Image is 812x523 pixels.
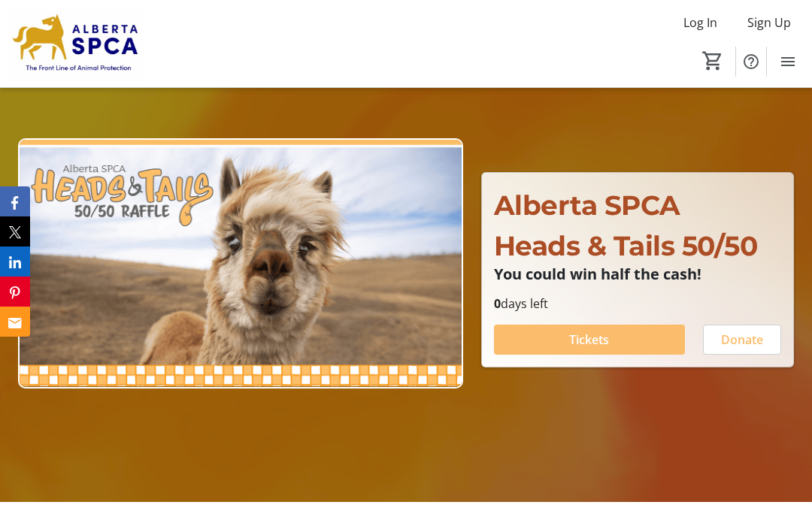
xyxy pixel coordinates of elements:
[699,47,726,74] button: Cart
[569,331,609,349] span: Tickets
[773,47,803,77] button: Menu
[494,189,680,222] span: Alberta SPCA
[683,14,717,32] span: Log In
[735,11,803,35] button: Sign Up
[703,325,781,355] button: Donate
[9,6,143,81] img: Alberta SPCA's Logo
[18,138,463,388] img: Campaign CTA Media Photo
[736,47,766,77] button: Help
[494,229,758,262] span: Heads & Tails 50/50
[721,331,763,349] span: Donate
[494,325,685,355] button: Tickets
[494,295,781,313] p: days left
[671,11,729,35] button: Log In
[494,266,781,283] p: You could win half the cash!
[494,295,501,312] span: 0
[747,14,791,32] span: Sign Up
